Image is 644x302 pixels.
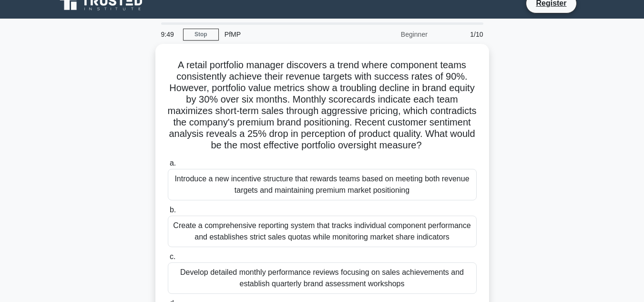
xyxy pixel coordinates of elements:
[155,25,183,44] div: 9:49
[433,25,489,44] div: 1/10
[170,252,175,260] span: c.
[170,206,176,214] span: b.
[168,216,477,247] div: Create a comprehensive reporting system that tracks individual component performance and establis...
[168,262,477,294] div: Develop detailed monthly performance reviews focusing on sales achievements and establish quarter...
[168,169,477,200] div: Introduce a new incentive structure that rewards teams based on meeting both revenue targets and ...
[350,25,433,44] div: Beginner
[219,25,350,44] div: PfMP
[170,159,176,167] span: a.
[183,29,219,41] a: Stop
[167,59,478,152] h5: A retail portfolio manager discovers a trend where component teams consistently achieve their rev...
